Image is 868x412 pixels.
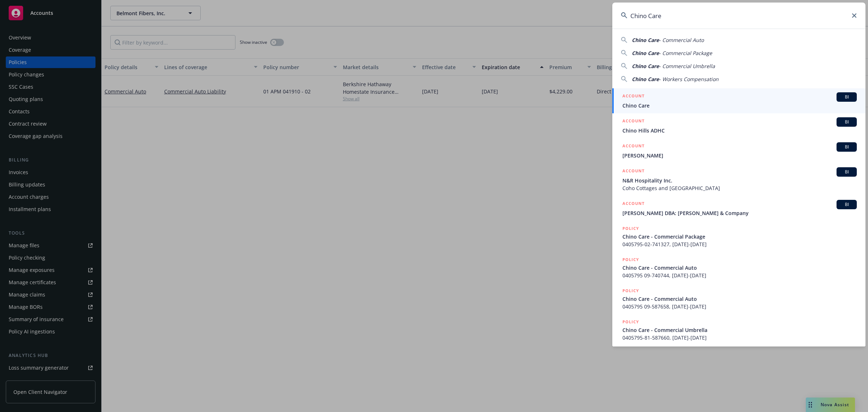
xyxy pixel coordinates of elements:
[622,233,857,240] span: Chino Care - Commercial Package
[659,63,715,70] span: - Commercial Umbrella
[612,88,865,113] a: ACCOUNTBIChino Care
[622,142,644,151] h5: ACCOUNT
[622,177,857,184] span: N&R Hospitality Inc.
[612,3,865,29] input: Search...
[612,138,865,163] a: ACCOUNTBI[PERSON_NAME]
[839,144,854,150] span: BI
[622,200,644,209] h5: ACCOUNT
[622,152,857,159] span: [PERSON_NAME]
[622,303,857,310] span: 0405795 09-587658, [DATE]-[DATE]
[632,50,659,56] span: Chino Care
[622,127,857,134] span: Chino Hills ADHC
[632,76,659,83] span: Chino Care
[632,37,659,43] span: Chino Care
[632,63,659,70] span: Chino Care
[622,295,857,303] span: Chino Care - Commercial Auto
[659,50,712,56] span: - Commercial Package
[622,184,857,192] span: Coho Cottages and [GEOGRAPHIC_DATA]
[839,169,854,175] span: BI
[622,167,644,176] h5: ACCOUNT
[622,264,857,272] span: Chino Care - Commercial Auto
[839,119,854,125] span: BI
[612,196,865,221] a: ACCOUNTBI[PERSON_NAME] DBA: [PERSON_NAME] & Company
[622,240,857,248] span: 0405795-02-741327, [DATE]-[DATE]
[839,201,854,208] span: BI
[622,225,639,232] h5: POLICY
[612,163,865,196] a: ACCOUNTBIN&R Hospitality Inc.Coho Cottages and [GEOGRAPHIC_DATA]
[839,94,854,100] span: BI
[612,252,865,283] a: POLICYChino Care - Commercial Auto0405795 09-740744, [DATE]-[DATE]
[612,113,865,138] a: ACCOUNTBIChino Hills ADHC
[612,221,865,252] a: POLICYChino Care - Commercial Package0405795-02-741327, [DATE]-[DATE]
[622,326,857,334] span: Chino Care - Commercial Umbrella
[659,76,719,83] span: - Workers Compensation
[622,287,639,294] h5: POLICY
[622,272,857,279] span: 0405795 09-740744, [DATE]-[DATE]
[612,283,865,314] a: POLICYChino Care - Commercial Auto0405795 09-587658, [DATE]-[DATE]
[659,37,704,43] span: - Commercial Auto
[622,256,639,263] h5: POLICY
[622,318,639,325] h5: POLICY
[622,209,857,217] span: [PERSON_NAME] DBA: [PERSON_NAME] & Company
[612,314,865,345] a: POLICYChino Care - Commercial Umbrella0405795-81-587660, [DATE]-[DATE]
[622,102,857,109] span: Chino Care
[622,117,644,126] h5: ACCOUNT
[622,92,644,101] h5: ACCOUNT
[622,334,857,341] span: 0405795-81-587660, [DATE]-[DATE]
